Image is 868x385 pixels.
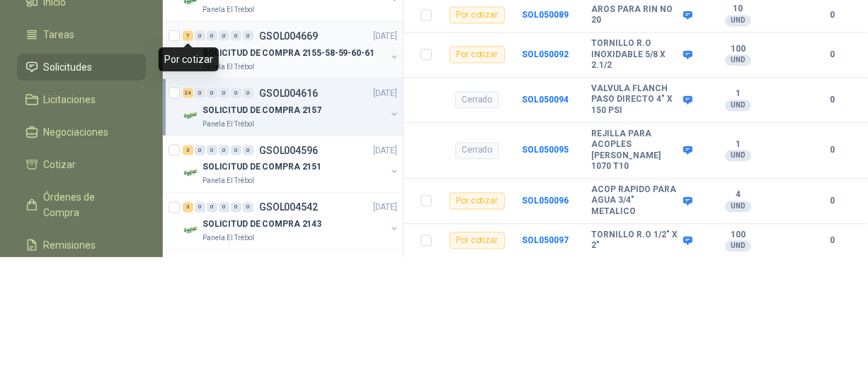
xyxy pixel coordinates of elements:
a: SOL050089 [522,10,569,20]
img: Company Logo [183,165,200,182]
div: Por cotizar [450,46,505,63]
p: [DATE] [373,144,397,158]
p: GSOL004542 [259,203,318,213]
div: 0 [195,88,205,98]
b: 100 [699,230,777,241]
b: 0 [814,234,851,247]
a: Tareas [17,21,146,48]
div: UND [725,15,751,26]
a: Remisiones [17,232,146,259]
b: TORNILLO R.O 1/2" X 2" [591,230,680,251]
a: Órdenes de Compra [17,184,146,226]
img: Company Logo [183,107,200,124]
b: 1 [699,88,777,100]
div: 7 [183,31,193,41]
div: Cerrado [455,142,499,159]
p: [DATE] [373,30,397,43]
b: REJILLA PARA ACOPLES [PERSON_NAME] 1070 T10 [591,129,680,172]
b: VALVULA FLANCH PASO DIRECTO 4" X 150 PSI [591,83,680,117]
b: 4 [699,189,777,201]
div: 0 [195,31,205,41]
b: 0 [814,8,851,22]
a: Licitaciones [17,86,146,113]
b: 0 [814,194,851,208]
div: 0 [231,146,241,155]
span: Licitaciones [44,92,96,107]
a: Cotizar [17,151,146,178]
span: Remisiones [44,237,96,253]
div: 3 [183,146,193,155]
p: Panela El Trébol [202,233,254,244]
b: 0 [814,48,851,61]
div: 0 [219,146,229,155]
div: Cerrado [455,91,499,108]
p: SOLICITUD DE COMPRA 2157 [202,104,321,117]
div: 0 [231,88,241,98]
div: 0 [207,88,217,98]
div: 0 [219,31,229,41]
div: Por cotizar [450,192,505,209]
div: 0 [243,203,253,213]
b: 1 [699,139,777,150]
a: SOL050097 [522,235,569,245]
span: Solicitudes [44,59,93,75]
a: SOL050094 [522,95,569,105]
div: 0 [231,31,241,41]
div: UND [725,54,751,66]
span: Órdenes de Compra [44,189,132,220]
div: 0 [219,88,229,98]
div: UND [725,100,751,111]
p: GSOL004596 [259,146,318,155]
p: Panela El Trébol [202,61,254,73]
a: 3 0 0 0 0 0 GSOL004542[DATE] Company LogoSOLICITUD DE COMPRA 2143Panela El Trébol [183,199,400,244]
p: [DATE] [373,201,397,215]
a: Solicitudes [17,54,146,81]
p: Panela El Trébol [202,119,254,130]
b: 0 [814,93,851,107]
div: 0 [243,88,253,98]
span: Cotizar [44,157,76,172]
div: Por cotizar [450,232,505,249]
p: [DATE] [373,87,397,100]
div: UND [725,150,751,161]
div: Por cotizar [159,47,219,71]
a: 24 0 0 0 0 0 GSOL004616[DATE] Company LogoSOLICITUD DE COMPRA 2157Panela El Trébol [183,85,400,130]
div: 0 [243,146,253,155]
div: Por cotizar [450,6,505,23]
div: 0 [207,146,217,155]
div: 0 [207,31,217,41]
p: Panela El Trébol [202,176,254,187]
p: SOLICITUD DE COMPRA 2151 [202,161,321,174]
a: SOL050092 [522,49,569,59]
b: AROS PARA RIN NO 20 [591,4,680,26]
div: UND [725,240,751,251]
div: 24 [183,88,193,98]
p: GSOL004669 [259,31,318,41]
a: 7 0 0 0 0 0 GSOL004669[DATE] Company LogoSOLICITUD DE COMPRA 2155-58-59-60-61Panela El Trébol [183,28,400,73]
b: TORNILLO R.O INOXIDABLE 5/8 X 2.1/2 [591,38,680,71]
div: 0 [195,203,205,213]
div: 0 [195,146,205,155]
a: SOL050096 [522,196,569,206]
p: SOLICITUD DE COMPRA 2143 [202,218,321,232]
a: Negociaciones [17,119,146,146]
p: Panela El Trébol [202,4,254,16]
a: 3 0 0 0 0 0 GSOL004596[DATE] Company LogoSOLICITUD DE COMPRA 2151Panela El Trébol [183,142,400,187]
p: SOLICITUD DE COMPRA 2155-58-59-60-61 [202,47,375,60]
span: Negociaciones [44,124,109,140]
b: 10 [699,4,777,15]
span: Tareas [44,27,75,42]
div: UND [725,201,751,212]
div: 0 [231,203,241,213]
b: 0 [814,143,851,157]
div: 0 [207,203,217,213]
a: SOL050095 [522,145,569,155]
div: 0 [243,31,253,41]
div: 0 [219,203,229,213]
